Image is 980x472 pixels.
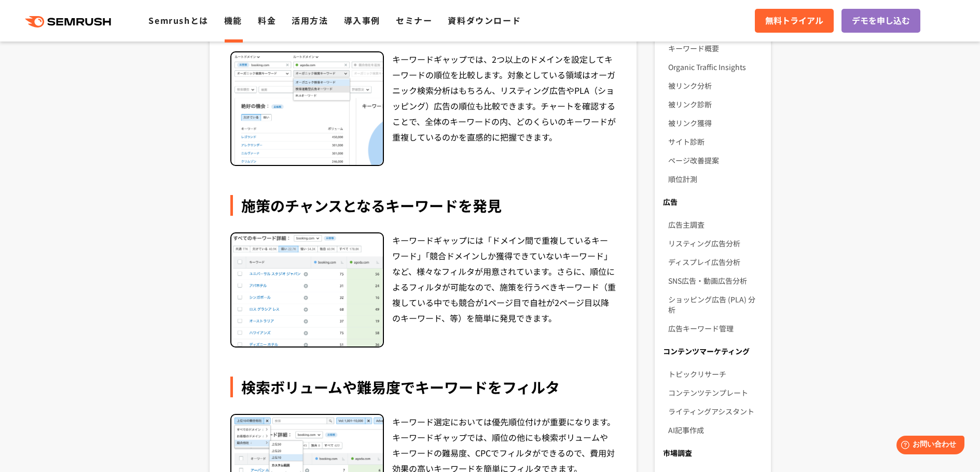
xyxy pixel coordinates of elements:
[224,14,242,26] a: 機能
[668,215,762,234] a: 広告主調査
[392,232,616,348] div: キーワードギャップには「ドメイン間で重複しているキーワード」「競合ドメインしか獲得できていないキーワード」など、様々なフィルタが用意されています。さらに、順位によるフィルタが可能なので、施策を行...
[668,319,762,338] a: 広告キーワード管理
[668,76,762,95] a: 被リンク分析
[755,9,834,33] a: 無料トライアル
[655,192,770,211] div: 広告
[668,365,762,383] a: トピックリサーチ
[231,233,383,346] img: キーワード比較 自社が弱いキーワード
[888,432,969,461] iframe: Help widget launcher
[655,342,770,360] div: コンテンツマーケティング
[655,443,770,462] div: 市場調査
[668,58,762,76] a: Organic Traffic Insights
[668,290,762,319] a: ショッピング広告 (PLA) 分析
[852,14,910,27] span: デモを申し込む
[230,377,616,397] div: 検索ボリュームや難易度でキーワードをフィルタ
[841,9,920,33] a: デモを申し込む
[668,383,762,402] a: コンテンツテンプレート
[668,114,762,132] a: 被リンク獲得
[448,14,521,26] a: 資料ダウンロード
[148,14,208,26] a: Semrushとは
[668,132,762,151] a: サイト診断
[344,14,380,26] a: 導入事例
[230,195,616,216] div: 施策のチャンスとなるキーワードを発見
[668,253,762,271] a: ディスプレイ広告分析
[668,234,762,253] a: リスティング広告分析
[668,170,762,188] a: 順位計測
[668,271,762,290] a: SNS広告・動画広告分析
[396,14,432,26] a: セミナー
[668,95,762,114] a: 被リンク診断
[668,39,762,58] a: キーワード概要
[668,402,762,421] a: ライティングアシスタント
[392,51,616,166] div: キーワードギャップでは、2つ以上のドメインを設定してキーワードの順位を比較します。対象としている領域はオーガニック検索分析はもちろん、リスティング広告やPLA（ショッピング）広告の順位も比較でき...
[292,14,328,26] a: 活用方法
[668,421,762,439] a: AI記事作成
[258,14,276,26] a: 料金
[668,151,762,170] a: ページ改善提案
[765,14,823,27] span: 無料トライアル
[231,52,383,165] img: キーワード比較 オーガニック検索 PPC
